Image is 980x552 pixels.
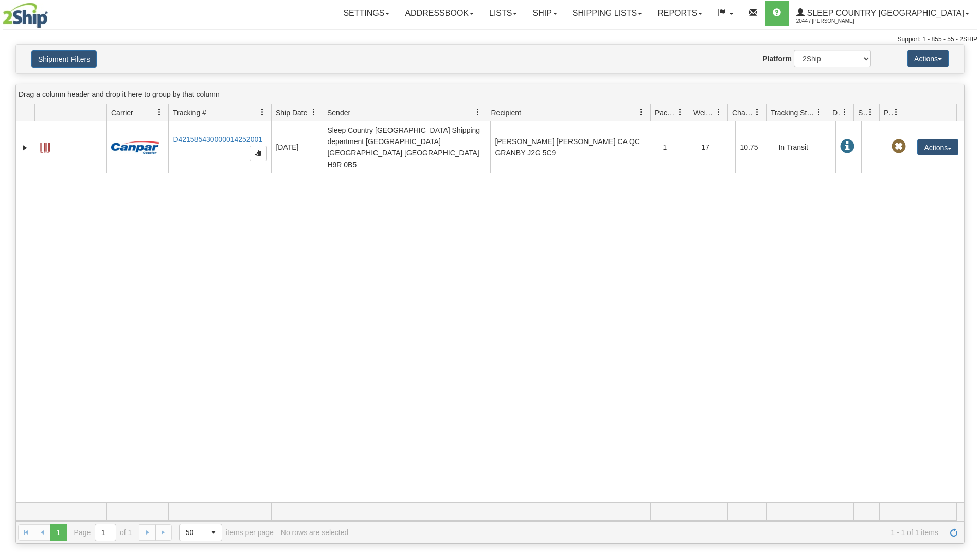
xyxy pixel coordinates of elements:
[693,108,715,118] span: Weight
[179,524,274,541] span: items per page
[490,121,658,173] td: [PERSON_NAME] [PERSON_NAME] CA QC GRANBY J2G 5C9
[205,524,222,541] span: select
[749,103,766,121] a: Charge filter column settings
[179,524,222,541] span: Page sizes drop down
[31,50,97,68] button: Shipment Filters
[805,9,964,17] span: Sleep Country [GEOGRAPHIC_DATA]
[658,121,697,173] td: 1
[281,528,349,537] div: No rows are selected
[327,108,350,118] span: Sender
[907,50,949,67] button: Actions
[20,143,30,153] a: Expand
[836,103,853,121] a: Delivery Status filter column settings
[650,1,710,26] a: Reports
[810,103,828,121] a: Tracking Status filter column settings
[397,1,482,26] a: Addressbook
[840,139,854,154] span: In Transit
[565,1,650,26] a: Shipping lists
[633,103,650,121] a: Recipient filter column settings
[254,103,271,121] a: Tracking # filter column settings
[762,54,792,64] label: Platform
[671,103,689,121] a: Packages filter column settings
[771,108,815,118] span: Tracking Status
[3,35,977,44] div: Support: 1 - 855 - 55 - 2SHIP
[862,103,879,121] a: Shipment Issues filter column settings
[276,108,307,118] span: Ship Date
[323,121,490,173] td: Sleep Country [GEOGRAPHIC_DATA] Shipping department [GEOGRAPHIC_DATA] [GEOGRAPHIC_DATA] [GEOGRAPH...
[111,108,133,118] span: Carrier
[832,108,841,118] span: Delivery Status
[789,1,977,26] a: Sleep Country [GEOGRAPHIC_DATA] 2044 / [PERSON_NAME]
[917,139,958,155] button: Actions
[40,138,50,155] a: Label
[250,146,267,161] button: Copy to clipboard
[355,528,938,537] span: 1 - 1 of 1 items
[50,524,66,541] span: Page 1
[887,103,905,121] a: Pickup Status filter column settings
[956,223,979,328] iframe: chat widget
[796,16,874,26] span: 2044 / [PERSON_NAME]
[525,1,564,26] a: Ship
[884,108,893,118] span: Pickup Status
[946,524,962,541] a: Refresh
[774,121,835,173] td: In Transit
[111,141,159,154] img: 14 - Canpar
[482,1,525,26] a: Lists
[16,84,964,104] div: grid grouping header
[710,103,727,121] a: Weight filter column settings
[491,108,521,118] span: Recipient
[74,524,132,541] span: Page of 1
[3,3,48,28] img: logo2044.jpg
[697,121,735,173] td: 17
[335,1,397,26] a: Settings
[655,108,676,118] span: Packages
[735,121,774,173] td: 10.75
[858,108,867,118] span: Shipment Issues
[305,103,323,121] a: Ship Date filter column settings
[186,527,199,538] span: 50
[271,121,323,173] td: [DATE]
[151,103,168,121] a: Carrier filter column settings
[95,524,116,541] input: Page 1
[732,108,754,118] span: Charge
[469,103,487,121] a: Sender filter column settings
[173,135,262,144] a: D421585430000014252001
[892,139,906,154] span: Pickup Not Assigned
[173,108,206,118] span: Tracking #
